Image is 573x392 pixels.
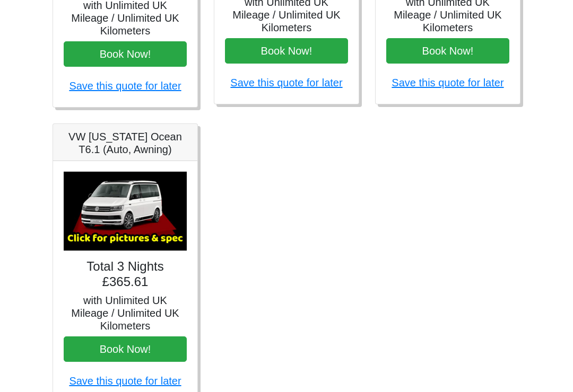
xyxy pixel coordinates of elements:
[386,38,509,64] button: Book Now!
[230,77,342,88] a: Save this quote for later
[69,375,181,387] a: Save this quote for later
[64,259,187,290] h4: Total 3 Nights £365.61
[64,336,187,362] button: Book Now!
[64,294,187,332] h5: with Unlimited UK Mileage / Unlimited UK Kilometers
[64,172,187,251] img: VW California Ocean T6.1 (Auto, Awning)
[64,130,187,156] h5: VW [US_STATE] Ocean T6.1 (Auto, Awning)
[64,41,187,67] button: Book Now!
[225,38,348,64] button: Book Now!
[392,77,503,88] a: Save this quote for later
[69,80,181,92] a: Save this quote for later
